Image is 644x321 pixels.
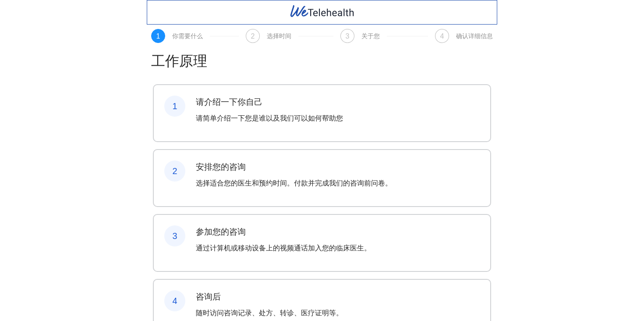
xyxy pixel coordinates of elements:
[456,32,493,39] div: 确认详细信息
[251,32,255,40] font: 2
[172,231,177,241] font: 3
[172,101,177,111] font: 1
[196,162,246,171] font: 安排您的咨询
[361,32,380,39] div: 关于您
[440,32,444,40] font: 4
[346,32,350,40] font: 3
[151,53,207,69] font: 工作原理
[196,227,246,236] font: 参加您的咨询
[196,97,262,107] font: 请介绍一下你自己
[196,179,392,187] font: 选择适合您的医生和预约时间。付款并完成我们的咨询前问卷。
[196,114,343,122] font: 请简单介绍一下您是谁以及我们可以如何帮助您
[289,4,355,18] img: WeTelehealth
[196,292,221,301] font: 咨询后
[156,32,160,40] font: 1
[196,309,343,317] font: 随时访问咨询记录、处方、转诊、医疗证明等。
[172,32,203,39] div: 你需要什么
[196,244,371,252] font: 通过计算机或移动设备上的视频通话加入您的临床医生。
[172,166,177,176] font: 2
[267,32,291,39] div: 选择时间
[172,296,177,306] font: 4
